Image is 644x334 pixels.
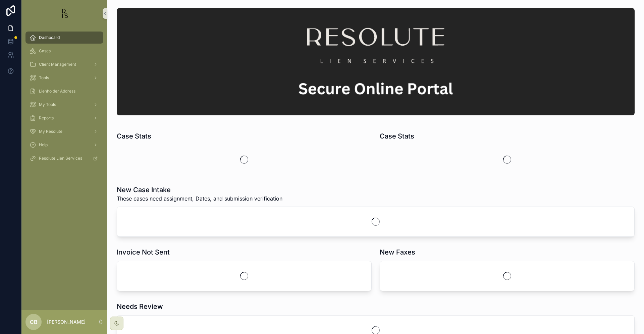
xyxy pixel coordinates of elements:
span: CB [30,318,38,326]
span: Resolute Lien Services [39,156,82,161]
a: Tools [25,72,103,84]
span: Lienholder Address [39,89,75,94]
span: Tools [39,75,49,80]
span: My Tools [39,102,56,107]
a: Lienholder Address [25,85,103,97]
a: Dashboard [25,32,103,44]
img: App logo [59,8,70,19]
p: [PERSON_NAME] [47,319,86,325]
div: scrollable content [21,27,107,173]
a: My Tools [25,99,103,111]
a: Resolute Lien Services [25,152,103,164]
span: Client Management [39,62,76,67]
a: Reports [25,112,103,124]
h1: New Faxes [380,247,415,257]
span: My Resolute [39,129,62,134]
span: Reports [39,115,54,121]
a: My Resolute [25,125,103,137]
span: Cases [39,48,51,54]
span: These cases need assignment, Dates, and submission verification [117,194,282,203]
h1: Case Stats [117,131,151,141]
h1: Needs Review [117,302,163,311]
a: Cases [25,45,103,57]
span: Help [39,142,48,148]
h1: Invoice Not Sent [117,247,170,257]
a: Client Management [25,58,103,70]
span: Dashboard [39,35,60,40]
a: Help [25,139,103,151]
h1: New Case Intake [117,185,282,194]
h1: Case Stats [380,131,414,141]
